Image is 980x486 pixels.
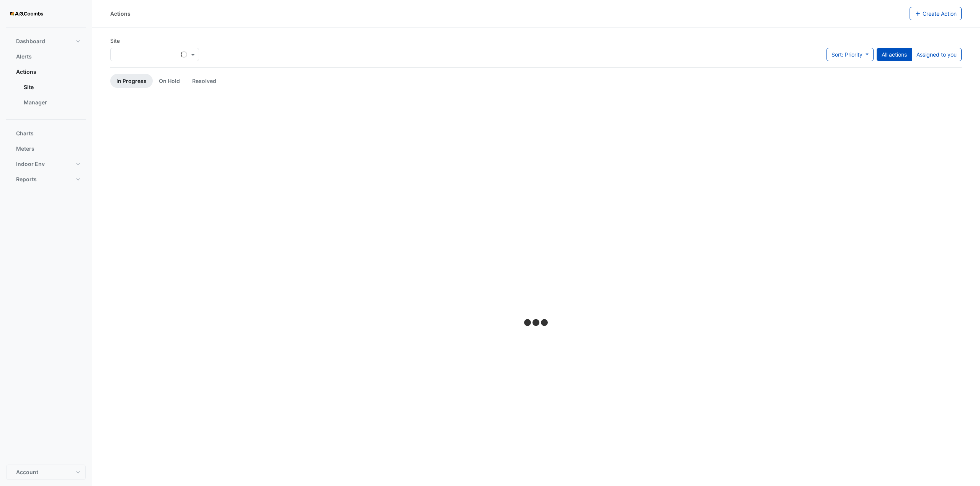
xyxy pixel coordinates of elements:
button: All actions [877,48,912,61]
button: Assigned to you [911,48,962,61]
div: Actions [6,80,86,113]
button: Actions [6,64,86,80]
a: In Progress [110,74,153,88]
a: Manager [18,95,86,110]
span: Account [16,468,38,476]
button: Account [6,465,86,480]
a: On Hold [153,74,186,88]
span: Sort: Priority [831,51,862,58]
span: Reports [16,176,37,183]
span: Create Action [923,10,957,17]
button: Indoor Env [6,156,86,172]
button: Alerts [6,49,86,64]
span: Dashboard [16,37,45,45]
button: Charts [6,126,86,141]
span: Actions [16,68,36,76]
span: Charts [16,130,34,137]
span: Meters [16,145,34,153]
div: Actions [110,10,131,18]
button: Reports [6,172,86,187]
button: Create Action [910,7,962,20]
label: Site [110,37,120,45]
a: Site [18,80,86,95]
span: Alerts [16,53,32,60]
img: Company Logo [9,6,44,21]
button: Meters [6,141,86,156]
button: Sort: Priority [826,48,874,61]
button: Dashboard [6,34,86,49]
span: Indoor Env [16,160,45,168]
a: Resolved [186,74,222,88]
